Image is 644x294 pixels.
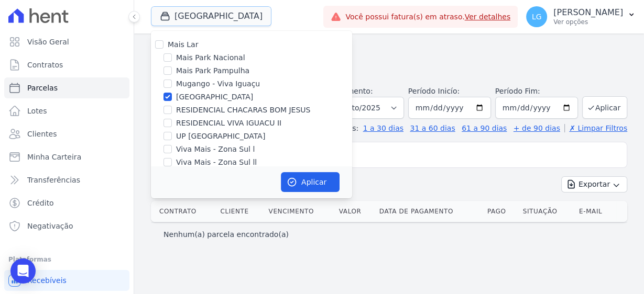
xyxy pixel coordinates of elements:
th: Cliente [216,201,264,222]
th: E-mail [575,201,616,222]
button: LG [PERSON_NAME] Ver opções [518,2,644,31]
span: Transferências [27,175,80,185]
th: Data de Pagamento [375,201,483,222]
a: 61 a 90 dias [462,124,507,132]
h2: Parcelas [151,42,627,61]
a: Lotes [4,100,129,121]
span: Parcelas [27,83,58,93]
div: Plataformas [8,253,125,266]
span: Negativação [27,221,73,231]
span: Lotes [27,106,47,116]
a: Minha Carteira [4,146,129,167]
button: Exportar [561,176,627,193]
a: Negativação [4,216,129,236]
input: Buscar por nome do lote ou do cliente [170,144,623,165]
span: LG [532,13,542,20]
span: Clientes [27,129,57,139]
label: Mais Park Pampulha [176,65,249,76]
label: Viva Mais - Zona Sul l [176,144,255,155]
label: Período Inicío: [408,87,460,95]
a: Ver detalhes [465,13,511,21]
label: Mais Lar [168,40,198,49]
label: RESIDENCIAL CHACARAS BOM JESUS [176,105,310,116]
button: Aplicar [582,96,627,119]
span: Visão Geral [27,37,69,47]
span: Crédito [27,198,54,208]
span: Você possui fatura(s) em atraso. [345,12,510,22]
span: Contratos [27,60,63,70]
a: Visão Geral [4,31,129,52]
a: Recebíveis [4,270,129,291]
a: Contratos [4,54,129,75]
label: UP [GEOGRAPHIC_DATA] [176,131,265,142]
label: Mais Park Nacional [176,52,245,63]
span: Minha Carteira [27,152,81,162]
a: ✗ Limpar Filtros [564,124,627,132]
th: Pago [483,201,519,222]
a: + de 90 dias [514,124,560,132]
p: Nenhum(a) parcela encontrado(a) [163,229,289,240]
p: [PERSON_NAME] [553,7,623,18]
label: RESIDENCIAL VIVA IGUACU II [176,118,281,129]
a: Transferências [4,169,129,190]
button: [GEOGRAPHIC_DATA] [151,6,271,26]
label: Viva Mais - Zona Sul ll [176,157,257,168]
label: Mugango - Viva Iguaçu [176,78,260,89]
label: [GEOGRAPHIC_DATA] [176,92,253,103]
th: Situação [519,201,575,222]
th: Vencimento [264,201,334,222]
label: Período Fim: [495,86,578,97]
a: 1 a 30 dias [363,124,403,132]
p: Ver opções [553,18,623,26]
button: Aplicar [281,172,340,192]
a: 31 a 60 dias [410,124,455,132]
a: Crédito [4,193,129,213]
a: Parcelas [4,77,129,98]
th: Valor [335,201,375,222]
span: Recebíveis [27,275,67,286]
a: Clientes [4,123,129,144]
div: Open Intercom Messenger [10,258,36,284]
th: Contrato [151,201,216,222]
